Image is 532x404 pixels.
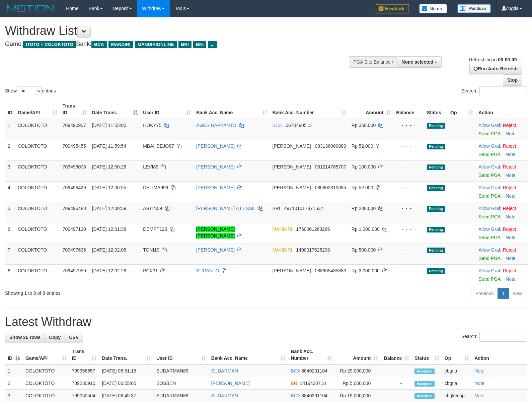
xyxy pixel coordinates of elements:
div: - - - [396,163,422,170]
span: Rp 52.000 [352,143,373,149]
a: Allow Grab [478,185,501,190]
label: Show entries [5,86,56,96]
th: Action [472,345,527,364]
td: cbgtia [442,364,472,377]
th: Amount: activate to sort column ascending [334,345,381,364]
span: Copy 1419420718 to clipboard [300,381,326,386]
td: · [476,119,528,140]
span: · [478,247,503,253]
span: Copy 1490017525298 to clipboard [296,247,330,253]
span: ASTIN09 [143,206,162,211]
th: Op: activate to sort column ascending [448,100,476,119]
span: Copy 8840291104 to clipboard [301,368,327,374]
td: · [476,223,528,244]
span: Copy 1760001263266 to clipboard [296,226,330,232]
a: Allow Grab [478,226,501,232]
td: Rp 19,000,000 [334,390,381,402]
a: [PERSON_NAME] [196,164,235,170]
span: Rp 500.000 [352,247,376,253]
td: COLOKTOTO [15,264,60,285]
th: User ID: activate to sort column ascending [154,345,209,364]
a: SUDARMAN [211,393,238,398]
th: Game/API: activate to sort column ascending [15,100,60,119]
span: BNI [193,41,206,48]
a: Note [506,214,516,219]
span: 709497636 [63,247,86,253]
h1: Latest Withdraw [5,315,527,329]
td: 8 [5,264,15,285]
div: - - - [396,122,422,129]
img: MOTION_logo.png [5,3,56,13]
td: - [381,364,412,377]
td: 6 [5,223,15,244]
a: Note [506,193,516,199]
a: Allow Grab [478,164,501,170]
td: COLOKTOTO [23,377,69,390]
td: 1 [5,364,23,377]
span: Rp 200.000 [352,206,376,211]
label: Search: [461,332,527,342]
a: Reject [503,123,516,128]
a: [PERSON_NAME] [196,143,235,149]
a: Reject [503,185,516,190]
a: Reject [503,143,516,149]
span: · [478,143,503,149]
span: MANDIRI [273,226,292,232]
th: Bank Acc. Number: activate to sort column ascending [288,345,334,364]
span: PCX31 [143,268,158,273]
td: COLOKTOTO [15,223,60,244]
span: Pending [427,144,445,149]
img: panduan.png [457,4,491,13]
td: Rp 29,000,000 [334,364,381,377]
td: COLOKTOTO [15,202,60,223]
a: Allow Grab [478,143,501,149]
a: Note [506,276,516,282]
td: BOSBEN [154,377,209,390]
span: MANDIRI [108,41,133,48]
span: · [478,123,503,128]
span: HOKY75 [143,123,161,128]
td: COLOKTOTO [23,364,69,377]
span: · [478,226,503,232]
span: Rp 350.000 [352,123,376,128]
a: Reject [503,164,516,170]
a: Note [506,131,516,136]
span: Copy 088905435383 to clipboard [315,268,346,273]
a: Reject [503,268,516,273]
span: [DATE] 12:01:38 [92,226,126,232]
td: · [476,181,528,202]
span: · [478,185,503,190]
span: 709495455 [63,143,86,149]
td: [DATE] 06:49:37 [99,390,154,402]
span: LEVI89 [143,164,158,170]
span: None selected [401,59,433,65]
td: 7 [5,244,15,264]
div: Showing 1 to 8 of 8 entries [5,287,217,296]
input: Search: [479,332,527,342]
span: BCA [91,41,106,48]
a: Note [506,152,516,157]
td: 1 [5,119,15,140]
td: 2 [5,140,15,160]
a: Send PGA [478,152,500,157]
span: [DATE] 12:02:08 [92,247,126,253]
td: SUDARMAN89 [154,364,209,377]
th: Trans ID: activate to sort column ascending [69,345,99,364]
span: Copy [49,335,61,340]
a: Allow Grab [478,123,501,128]
td: COLOKTOTO [15,160,60,181]
td: cbgkecap [442,390,472,402]
a: Send PGA [478,235,500,240]
div: - - - [396,205,422,212]
span: BRI [178,41,192,48]
td: Rp 5,000,000 [334,377,381,390]
span: · [478,268,503,273]
span: · [478,206,503,211]
td: COLOKTOTO [15,244,60,264]
a: CSV [65,332,83,343]
a: Note [474,393,484,398]
span: Pending [427,227,445,232]
a: Note [474,381,484,386]
th: User ID: activate to sort column ascending [140,100,194,119]
a: Run Auto-Refresh [469,63,522,74]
